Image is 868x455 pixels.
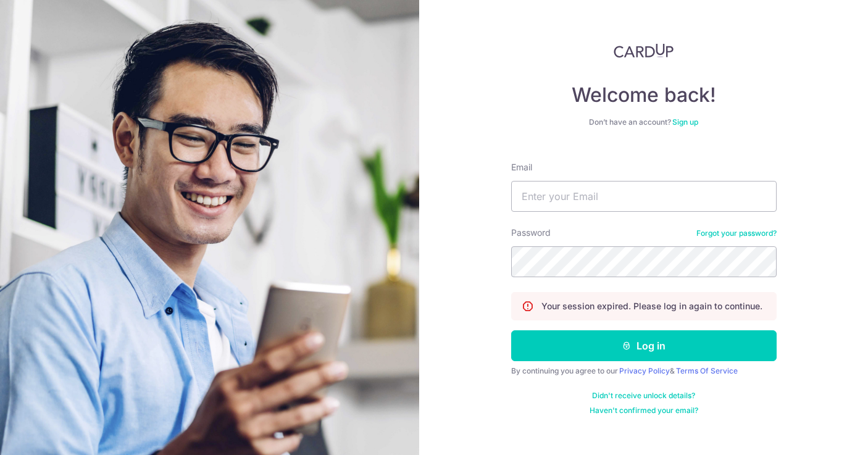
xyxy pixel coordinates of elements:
button: Log in [511,330,777,361]
img: CardUp Logo [614,43,674,58]
a: Privacy Policy [619,366,670,375]
a: Haven't confirmed your email? [590,406,698,415]
input: Enter your Email [511,181,777,212]
p: Your session expired. Please log in again to continue. [541,300,762,312]
label: Email [511,161,532,173]
h4: Welcome back! [511,83,777,107]
div: Don’t have an account? [511,117,777,127]
a: Didn't receive unlock details? [592,391,695,401]
div: By continuing you agree to our & [511,366,777,376]
a: Terms Of Service [676,366,738,375]
a: Sign up [672,117,698,127]
label: Password [511,227,551,239]
a: Forgot your password? [696,228,777,238]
